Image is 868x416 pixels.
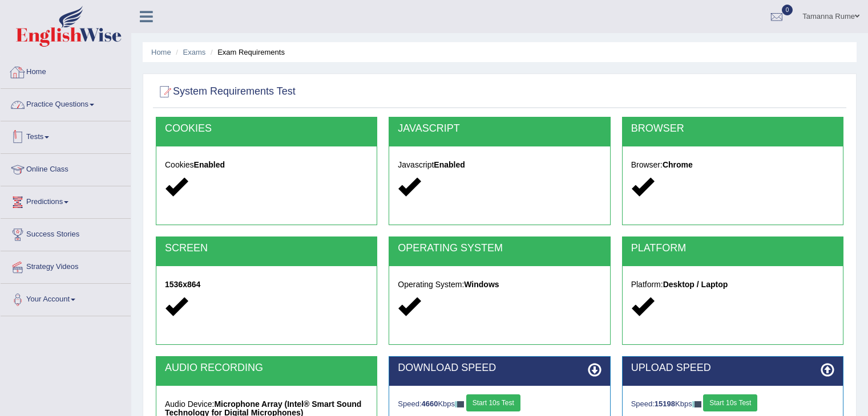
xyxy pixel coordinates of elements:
[631,161,834,169] h5: Browser:
[422,399,438,408] strong: 4660
[208,47,285,58] li: Exam Requirements
[1,284,131,312] a: Your Account
[1,89,131,117] a: Practice Questions
[1,56,131,85] a: Home
[1,154,131,182] a: Online Class
[398,243,601,254] h2: OPERATING SYSTEM
[663,280,728,289] strong: Desktop / Laptop
[398,280,601,289] h5: Operating System:
[1,186,131,215] a: Predictions
[1,219,131,247] a: Success Stories
[655,399,675,408] strong: 15198
[151,48,171,56] a: Home
[165,362,368,374] h2: AUDIO RECORDING
[194,160,225,169] strong: Enabled
[1,121,131,150] a: Tests
[631,123,834,134] h2: BROWSER
[631,394,834,414] div: Speed: Kbps
[782,5,793,15] span: 0
[455,401,464,407] img: ajax-loader-fb-connection.gif
[165,123,368,134] h2: COOKIES
[398,362,601,374] h2: DOWNLOAD SPEED
[156,83,296,100] h2: System Requirements Test
[398,394,601,414] div: Speed: Kbps
[464,280,499,289] strong: Windows
[165,161,368,169] h5: Cookies
[1,251,131,280] a: Strategy Videos
[631,280,834,289] h5: Platform:
[703,394,757,411] button: Start 10s Test
[398,123,601,134] h2: JAVASCRIPT
[631,243,834,254] h2: PLATFORM
[434,160,465,169] strong: Enabled
[466,394,520,411] button: Start 10s Test
[398,161,601,169] h5: Javascript
[631,362,834,374] h2: UPLOAD SPEED
[692,401,701,407] img: ajax-loader-fb-connection.gif
[663,160,693,169] strong: Chrome
[183,48,206,56] a: Exams
[165,243,368,254] h2: SCREEN
[165,280,200,289] strong: 1536x864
